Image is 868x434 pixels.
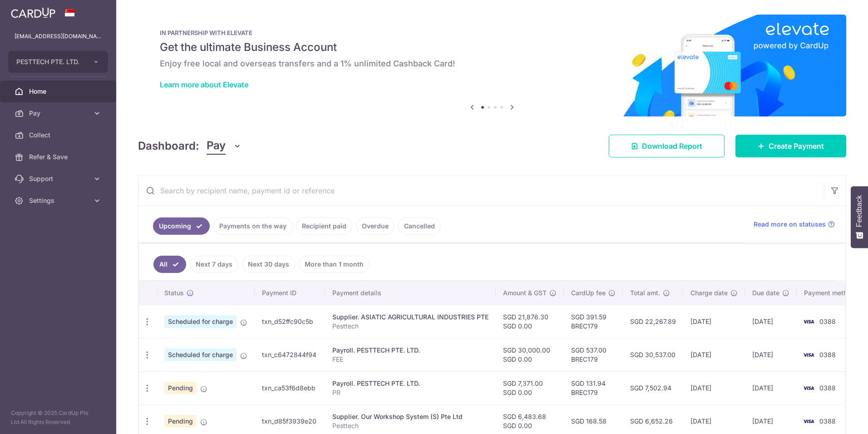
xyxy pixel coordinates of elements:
a: Cancelled [398,217,441,235]
div: Supplier. ASIATIC AGRICULTURAL INDUSTRIES PTE [332,313,488,322]
button: Feedback - Show survey [851,186,868,248]
td: [DATE] [683,338,745,371]
td: [DATE] [683,305,745,338]
a: Download Report [609,135,725,157]
a: Read more on statuses [754,220,835,229]
p: [EMAIL_ADDRESS][DOMAIN_NAME] [15,32,102,41]
span: Amount & GST [503,288,547,298]
td: SGD 21,876.30 SGD 0.00 [496,305,564,338]
span: Status [164,288,184,298]
td: SGD 537.00 BREC179 [564,338,623,371]
span: Pay [207,137,226,155]
button: Pay [207,137,242,155]
a: Recipient paid [296,217,352,235]
img: Bank Card [799,416,818,427]
span: Pending [164,382,197,394]
td: SGD 30,000.00 SGD 0.00 [496,338,564,371]
a: Next 30 days [242,256,295,273]
h4: Dashboard: [138,138,199,154]
span: Support [29,174,89,183]
p: Pesttech [332,322,488,331]
h5: Get the ultimate Business Account [160,40,824,55]
span: PESTTECH PTE. LTD. [16,57,84,66]
span: 0388 [819,384,836,392]
div: Payroll. PESTTECH PTE. LTD. [332,346,488,355]
span: Home [29,87,89,96]
button: PESTTECH PTE. LTD. [8,51,108,73]
a: Upcoming [153,217,210,235]
span: Scheduled for charge [164,315,237,328]
span: Pending [164,415,197,428]
th: Payment ID [255,281,325,305]
div: Payroll. PESTTECH PTE. LTD. [332,379,488,388]
td: SGD 22,267.89 [623,305,683,338]
a: More than 1 month [299,256,370,273]
p: PR [332,388,488,397]
td: [DATE] [745,305,797,338]
td: SGD 391.59 BREC179 [564,305,623,338]
span: CardUp fee [571,288,606,298]
span: Read more on statuses [754,220,826,229]
h6: Enjoy free local and overseas transfers and a 1% unlimited Cashback Card! [160,58,824,69]
a: All [153,256,186,273]
span: Refer & Save [29,152,89,161]
th: Payment method [797,281,866,305]
span: Total amt. [630,288,660,298]
td: SGD 7,502.94 [623,371,683,404]
img: Bank Card [799,383,818,394]
a: Next 7 days [190,256,238,273]
span: 0388 [819,318,836,325]
td: txn_c6472844f94 [255,338,325,371]
a: Payments on the way [213,217,292,235]
img: Renovation banner [138,15,846,116]
img: Bank Card [799,316,818,327]
td: [DATE] [745,338,797,371]
td: [DATE] [745,371,797,404]
input: Search by recipient name, payment id or reference [138,176,824,205]
span: Create Payment [769,141,824,151]
span: 0388 [819,351,836,358]
a: Learn more about Elevate [160,80,248,89]
span: 0388 [819,417,836,425]
span: Scheduled for charge [164,348,237,361]
p: Pesttech [332,421,488,430]
div: Supplier. Our Workshop System (S) Pte Ltd [332,412,488,421]
span: Charge date [690,288,728,298]
span: Settings [29,196,89,205]
p: IN PARTNERSHIP WITH ELEVATE [160,29,824,36]
span: Feedback [855,195,863,227]
td: SGD 131.94 BREC179 [564,371,623,404]
td: SGD 7,371.00 SGD 0.00 [496,371,564,404]
th: Payment details [325,281,496,305]
a: Create Payment [735,135,846,157]
p: FEE [332,355,488,364]
span: Pay [29,109,89,118]
img: Bank Card [799,349,818,360]
td: txn_d52ffc90c5b [255,305,325,338]
span: Due date [752,288,779,298]
td: [DATE] [683,371,745,404]
a: Overdue [356,217,395,235]
td: SGD 30,537.00 [623,338,683,371]
span: Download Report [642,141,702,151]
img: CardUp [11,7,55,18]
span: Collect [29,131,89,140]
td: txn_ca53f6d8ebb [255,371,325,404]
